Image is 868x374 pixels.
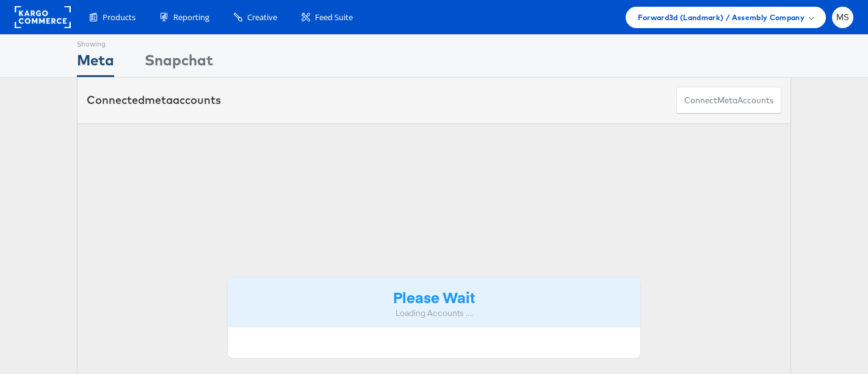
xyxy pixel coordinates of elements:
[676,87,781,114] button: ConnectmetaAccounts
[247,12,277,23] span: Creative
[77,35,114,50] div: Showing
[145,93,173,107] span: meta
[393,287,475,307] strong: Please Wait
[103,12,136,23] span: Products
[87,92,221,108] div: Connected accounts
[836,13,850,21] span: MS
[173,12,209,23] span: Reporting
[315,12,353,23] span: Feed Suite
[717,95,737,106] span: meta
[145,50,213,77] div: Snapchat
[77,50,114,77] div: Meta
[638,11,805,24] span: Forward3d (Landmark) / Assembly Company
[237,307,631,319] div: Loading Accounts ....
